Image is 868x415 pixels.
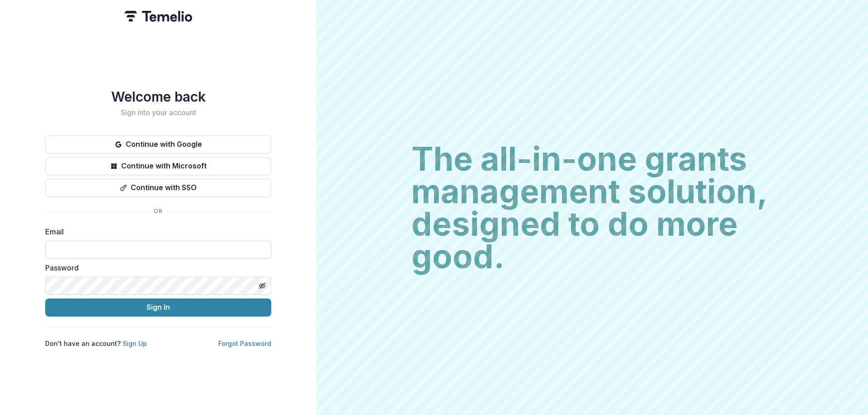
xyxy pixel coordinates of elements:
a: Sign Up [123,340,147,347]
p: Don't have an account? [45,339,147,348]
button: Continue with SSO [45,179,271,197]
label: Email [45,226,266,237]
button: Toggle password visibility [255,279,269,293]
a: Forgot Password [218,340,271,347]
label: Password [45,262,266,273]
img: Temelio [124,11,192,22]
button: Continue with Google [45,135,271,154]
button: Continue with Microsoft [45,157,271,175]
h2: Sign into your account [45,108,271,117]
button: Sign In [45,298,271,317]
h1: Welcome back [45,89,271,105]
